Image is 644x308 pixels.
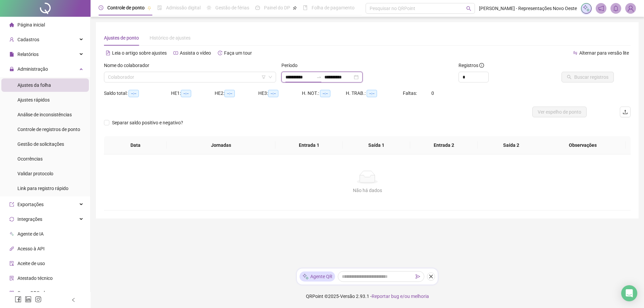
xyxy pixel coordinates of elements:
span: Gerar QRCode [17,290,47,296]
span: --:-- [367,90,377,97]
span: swap [573,51,578,55]
span: history [218,51,222,55]
span: Link para registro rápido [17,186,68,191]
th: Entrada 1 [275,136,343,155]
span: clock-circle [99,5,103,10]
th: Jornadas [167,136,275,155]
span: Exportações [17,202,44,207]
span: Validar protocolo [17,171,53,176]
div: Saldo total: [104,89,171,97]
div: H. TRAB.: [346,89,403,97]
span: Ocorrências [17,156,43,162]
th: Observações [540,136,626,155]
span: Ajustes da folha [17,82,51,88]
span: file [9,52,14,57]
span: instagram [35,296,42,303]
span: Acesso à API [17,246,45,251]
div: Não há dados [112,187,623,194]
span: home [9,22,14,27]
span: pushpin [293,6,297,10]
span: book [303,5,308,10]
span: to [316,74,322,80]
span: Reportar bug e/ou melhoria [372,294,429,299]
span: Observações [545,141,620,149]
span: Relatórios [17,52,39,57]
span: user-add [9,37,14,42]
span: Página inicial [17,22,45,27]
div: HE 2: [215,89,258,97]
span: search [466,6,471,11]
div: Open Intercom Messenger [621,285,637,301]
span: Atestado técnico [17,275,53,281]
span: bell [613,5,619,11]
span: facebook [15,296,21,303]
span: Análise de inconsistências [17,112,72,117]
button: Ver espelho de ponto [532,107,587,117]
span: file-done [157,5,162,10]
label: Nome do colaborador [104,62,154,69]
span: linkedin [25,296,32,303]
span: lock [9,67,14,71]
span: Ajustes de ponto [104,35,139,41]
div: Agente QR [300,271,335,282]
span: Gestão de solicitações [17,141,64,147]
span: Folha de pagamento [312,5,355,10]
span: file-text [106,51,110,55]
span: Faça um tour [224,50,252,56]
span: upload [623,109,628,115]
span: sync [9,217,14,222]
span: Painel do DP [264,5,290,10]
span: Admissão digital [166,5,201,10]
span: Faltas: [403,90,418,96]
span: left [71,298,76,302]
span: Separar saldo positivo e negativo? [109,119,186,126]
span: 0 [431,90,434,96]
label: Período [281,62,302,69]
span: Cadastros [17,37,39,42]
th: Saída 1 [343,136,410,155]
span: audit [9,261,14,266]
span: Agente de IA [17,231,44,237]
img: sparkle-icon.fc2bf0ac1784a2077858766a79e2daf3.svg [302,273,309,280]
img: 7715 [626,3,636,13]
span: --:-- [224,90,235,97]
span: send [416,274,420,279]
span: Histórico de ajustes [150,35,191,41]
th: Saída 2 [478,136,545,155]
th: Data [104,136,167,155]
footer: QRPoint © 2025 - 2.93.1 - [91,285,644,308]
button: Buscar registros [561,72,614,82]
span: Gestão de férias [215,5,249,10]
span: swap-right [316,74,322,80]
span: --:-- [128,90,139,97]
span: down [268,75,272,79]
span: Administração [17,66,48,72]
span: Integrações [17,217,42,222]
div: HE 1: [171,89,215,97]
th: Entrada 2 [410,136,478,155]
div: H. NOT.: [302,89,346,97]
span: export [9,202,14,207]
span: notification [598,5,604,11]
span: filter [262,75,266,79]
span: dashboard [255,5,260,10]
span: api [9,246,14,251]
div: HE 3: [258,89,302,97]
span: Ajustes rápidos [17,97,50,103]
span: qrcode [9,291,14,295]
span: --:-- [268,90,278,97]
span: Versão [340,294,355,299]
span: --:-- [181,90,191,97]
span: Assista o vídeo [180,50,211,56]
span: Alternar para versão lite [579,50,629,56]
span: Controle de registros de ponto [17,127,80,132]
span: close [429,274,433,279]
span: sun [207,5,211,10]
span: Leia o artigo sobre ajustes [112,50,167,56]
span: --:-- [320,90,330,97]
span: [PERSON_NAME] - Representações Novo Oeste [479,5,577,12]
span: youtube [173,51,178,55]
img: sparkle-icon.fc2bf0ac1784a2077858766a79e2daf3.svg [583,5,590,12]
span: solution [9,276,14,281]
span: Aceite de uso [17,261,45,266]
